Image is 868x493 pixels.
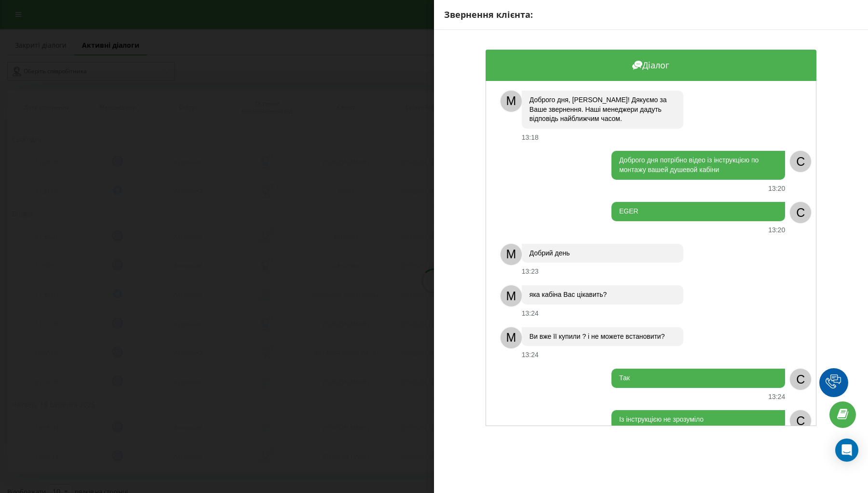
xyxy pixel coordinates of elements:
div: Доброго дня потрібно відео із інструкцією по монтажу вашей душевой кабіни [611,151,785,179]
div: Доброго дня, [PERSON_NAME]! Дякуємо за Ваше звернення. Наші менеджери дадуть відповідь найближчим... [522,91,683,129]
div: M [501,91,522,112]
div: Добрий день [522,244,683,263]
div: 13:23 [522,267,539,276]
div: M [501,285,522,306]
div: 13:24 [522,309,539,318]
div: 13:24 [522,351,539,359]
div: яка кабіна Вас цікавить? [522,285,683,305]
div: Звернення клієнта: [444,9,858,21]
div: 13:18 [522,133,539,142]
div: Із інструкцією не зрозуміло [611,410,785,429]
div: EGER [611,202,785,221]
div: 13:24 [768,393,785,401]
div: Діалог [486,50,816,81]
div: Ви вже її купили ? і не можете встановити? [522,327,683,346]
div: 13:20 [768,185,785,193]
div: C [790,369,811,390]
div: C [790,410,811,431]
div: Так [611,369,785,388]
div: Open Intercom Messenger [835,439,858,462]
div: C [790,151,811,172]
div: 13:20 [768,226,785,234]
div: M [501,244,522,265]
div: C [790,202,811,223]
div: M [501,327,522,348]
